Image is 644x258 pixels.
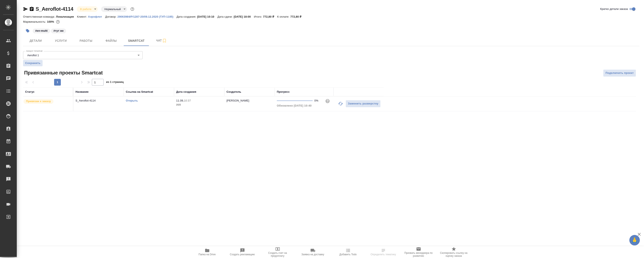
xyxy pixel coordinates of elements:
[217,15,234,18] p: Дата сдачи:
[117,15,177,18] p: 29063984/Р/1287-20/09.12.2020 (ТУП-1185)
[26,53,40,57] button: Aeroflot 1
[226,99,249,102] p: [PERSON_NAME]
[290,15,304,18] p: 772,80 ₽
[162,38,167,43] svg: Подписаться
[51,38,71,43] span: Услуги
[23,7,28,12] button: Скопировать ссылку для ЯМессенджера
[23,51,143,59] div: Aeroflot 1
[130,6,135,12] button: Доп статусы указывают на важность/срочность заказа
[176,90,196,94] div: Дата создания
[101,38,121,43] span: Файлы
[197,15,217,18] p: [DATE] 10:10
[126,38,146,43] span: Smartcat
[105,15,117,18] p: Договор:
[35,29,48,33] p: #en-multi
[126,90,153,94] div: Ссылка на Smartcat
[26,38,46,43] span: Детали
[47,20,55,23] p: 100%
[348,101,378,106] span: Заменить разверстку
[277,104,312,107] span: Обновлено [DATE] 10:40
[53,29,64,33] p: #тут же
[88,15,105,18] p: Аэрофлот
[51,29,66,32] span: тут же
[254,15,263,18] p: Итого:
[75,99,122,103] p: S_Aeroflot-4114
[603,69,636,77] button: Подключить проект
[79,7,93,11] button: В работе
[77,6,98,12] div: В работе
[177,15,197,18] p: Дата создания:
[184,99,191,102] p: 10:37
[126,99,138,102] a: Открыть
[106,79,124,86] span: из 1 страниц
[263,15,277,18] p: 772,80 ₽
[605,71,634,76] span: Подключить проект
[23,15,56,18] p: Ответственная команда:
[336,99,346,109] button: Обновить прогресс
[277,90,290,94] div: Прогресс
[346,100,381,107] button: Заменить разверстку
[26,99,51,103] p: Привязан к заказу
[25,90,35,94] div: Статус
[101,6,127,12] div: В работе
[600,7,628,11] span: Кратко детали заказа
[77,15,88,18] p: Клиент:
[234,15,254,18] p: [DATE] 18:00
[23,26,32,35] button: Добавить тэг
[314,99,322,103] div: 0%
[117,15,177,18] a: 29063984/Р/1287-20/09.12.2020 (ТУП-1185)
[103,7,122,11] button: Нормальный
[176,99,184,102] p: 11.09,
[631,236,638,245] span: 🙏
[23,69,103,76] span: Привязанные проекты Smartcat
[55,19,61,25] button: 0.00 RUB; 0.00 USD;
[629,235,640,245] button: 🙏
[23,20,47,23] p: Маржинальность:
[151,38,172,43] span: Чат
[75,90,88,94] div: Название
[176,103,222,107] p: 2025
[32,29,51,32] span: en-multi
[25,61,40,65] span: Сохранить
[277,15,290,18] p: К оплате:
[226,90,241,94] div: Создатель
[36,6,73,12] a: S_Aeroflot-4114
[23,60,43,66] button: Сохранить
[56,15,77,18] p: Локализация
[29,7,34,12] button: Скопировать ссылку
[76,38,96,43] span: Работы
[88,15,105,18] a: Аэрофлот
